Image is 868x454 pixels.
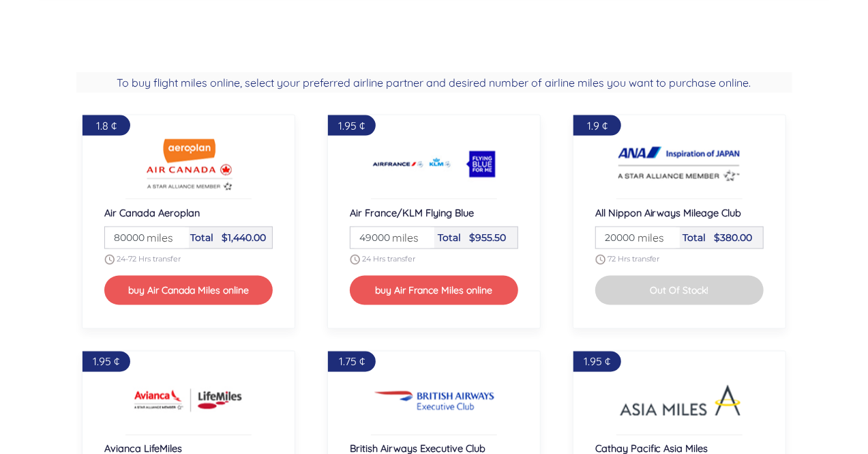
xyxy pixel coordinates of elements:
[608,254,660,264] span: 72 Hrs transfer
[93,355,119,369] span: 1.95 ¢
[104,206,200,219] span: Air Canada Aeroplan
[631,229,664,246] span: miles
[338,119,365,132] span: 1.95 ¢
[104,255,115,265] img: schedule.png
[350,206,474,219] span: Air France/KLM Flying Blue
[191,231,214,244] span: Total
[584,355,610,369] span: 1.95 ¢
[96,119,117,132] span: 1.8 ¢
[128,373,250,428] img: Buy Avianca LifeMiles Airline miles online
[222,231,267,244] span: $1,440.00
[350,276,519,305] button: buy Air France Miles online
[438,231,461,244] span: Total
[469,231,506,244] span: $955.50
[128,137,250,192] img: Buy Air Canada Aeroplan Airline miles online
[76,72,792,93] h2: To buy flight miles online, select your preferred airline partner and desired number of airline m...
[385,229,419,246] span: miles
[714,231,752,244] span: $380.00
[595,206,742,219] span: All Nippon Airways Mileage Club
[373,373,496,428] img: Buy British Airways Executive Club Airline miles online
[104,276,273,305] button: buy Air Canada Miles online
[595,255,605,265] img: schedule.png
[595,276,764,305] button: Out Of Stock!
[683,231,706,244] span: Total
[618,373,741,428] img: Buy Cathay Pacific Asia Miles Airline miles online
[117,254,181,264] span: 24-72 Hrs transfer
[350,255,360,265] img: schedule.png
[587,119,608,132] span: 1.9 ¢
[373,137,496,192] img: Buy Air France/KLM Flying Blue Airline miles online
[362,254,415,264] span: 24 Hrs transfer
[339,355,365,369] span: 1.75 ¢
[140,229,173,246] span: miles
[618,137,741,192] img: Buy All Nippon Airways Mileage Club Airline miles online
